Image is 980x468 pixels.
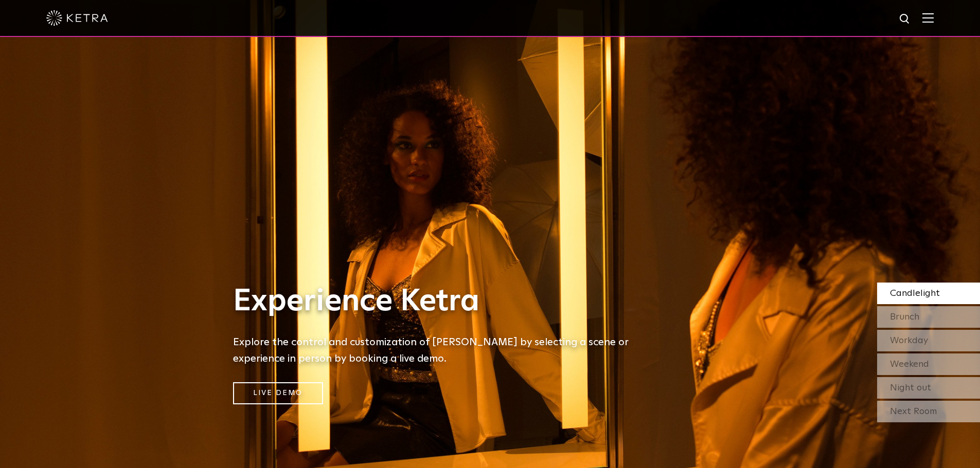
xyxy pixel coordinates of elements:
span: Brunch [890,312,919,322]
span: Weekend [890,360,929,369]
span: Workday [890,336,928,345]
img: Hamburger%20Nav.svg [922,13,934,23]
span: Candlelight [890,289,940,298]
span: Night out [890,383,931,392]
h1: Experience Ketra [233,285,645,319]
img: search icon [899,13,912,26]
img: ketra-logo-2019-white [46,10,108,26]
div: Next Room [877,401,980,422]
h5: Explore the control and customization of [PERSON_NAME] by selecting a scene or experience in pers... [233,334,645,367]
a: Live Demo [233,382,323,404]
